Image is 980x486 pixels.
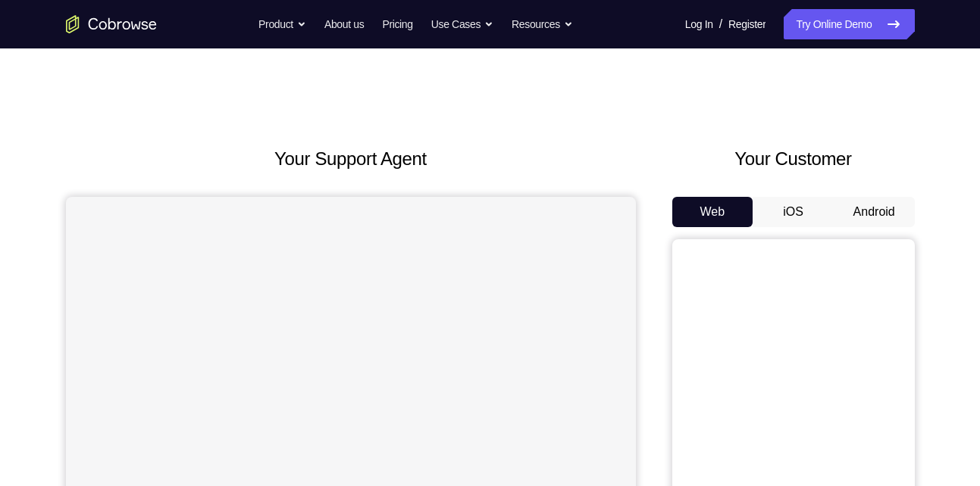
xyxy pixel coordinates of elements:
[66,15,157,33] a: Go to the home page
[672,197,753,227] button: Web
[672,145,915,173] h2: Your Customer
[382,9,412,39] a: Pricing
[324,9,364,39] a: About us
[834,197,915,227] button: Android
[784,9,914,39] a: Try Online Demo
[66,145,636,173] h2: Your Support Agent
[258,9,306,39] button: Product
[753,197,834,227] button: iOS
[431,9,493,39] button: Use Cases
[512,9,573,39] button: Resources
[685,9,713,39] a: Log In
[728,9,766,39] a: Register
[719,15,722,33] span: /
